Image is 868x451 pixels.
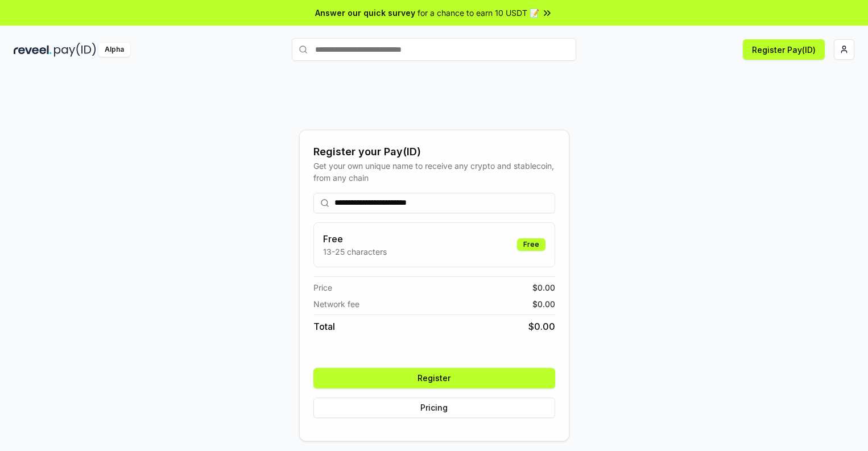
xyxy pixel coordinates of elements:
[528,320,555,333] span: $ 0.00
[14,43,52,57] img: reveel_dark
[54,43,96,57] img: pay_id
[313,368,555,388] button: Register
[517,238,545,251] div: Free
[313,144,555,160] div: Register your Pay(ID)
[313,320,335,333] span: Total
[315,7,415,19] span: Answer our quick survey
[532,298,555,310] span: $ 0.00
[323,232,387,246] h3: Free
[313,298,359,310] span: Network fee
[313,282,332,293] span: Price
[313,160,555,184] div: Get your own unique name to receive any crypto and stablecoin, from any chain
[98,43,130,57] div: Alpha
[532,282,555,293] span: $ 0.00
[313,398,555,418] button: Pricing
[743,39,825,60] button: Register Pay(ID)
[323,246,387,258] p: 13-25 characters
[418,7,539,19] span: for a chance to earn 10 USDT 📝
